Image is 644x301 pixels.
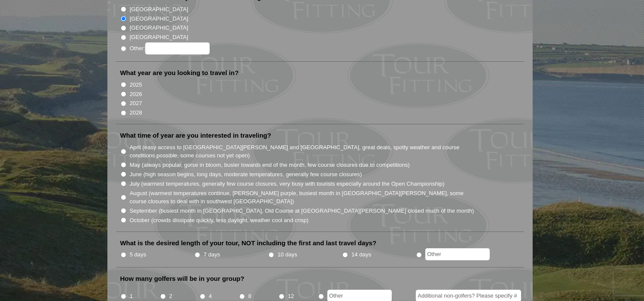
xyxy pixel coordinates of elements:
label: [GEOGRAPHIC_DATA] [130,33,188,42]
label: 2027 [130,99,142,108]
label: 7 days [204,250,220,259]
label: 12 [288,292,294,301]
label: 4 [209,292,212,301]
input: Other [425,248,490,260]
label: 2025 [130,81,142,89]
label: 2026 [130,90,142,99]
label: 2028 [130,108,142,117]
label: July (warmest temperatures, generally few course closures, very busy with tourists especially aro... [130,180,445,188]
label: April (easy access to [GEOGRAPHIC_DATA][PERSON_NAME] and [GEOGRAPHIC_DATA], great deals, spotty w... [130,143,475,160]
label: [GEOGRAPHIC_DATA] [130,24,188,32]
label: June (high season begins, long days, moderate temperatures, generally few course closures) [130,170,362,179]
label: 14 days [351,250,371,259]
label: What year are you looking to travel in? [120,69,239,77]
label: 8 [248,292,251,301]
label: How many golfers will be in your group? [120,274,244,283]
label: August (warmest temperatures continue, [PERSON_NAME] purple, busiest month in [GEOGRAPHIC_DATA][P... [130,189,475,206]
label: May (always popular, gorse in bloom, busier towards end of the month, few course closures due to ... [130,161,410,169]
label: October (crowds dissipate quickly, less daylight, weather cool and crisp) [130,216,309,225]
label: 10 days [278,250,297,259]
label: 5 days [130,250,147,259]
label: What is the desired length of your tour, NOT including the first and last travel days? [120,239,377,247]
label: 1 [130,292,133,301]
label: [GEOGRAPHIC_DATA] [130,15,188,23]
label: [GEOGRAPHIC_DATA] [130,5,188,14]
label: Other: [130,42,210,54]
label: What time of year are you interested in traveling? [120,131,272,140]
label: 2 [169,292,172,301]
input: Other: [145,42,210,54]
label: September (busiest month in [GEOGRAPHIC_DATA], Old Course at [GEOGRAPHIC_DATA][PERSON_NAME] close... [130,207,474,215]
